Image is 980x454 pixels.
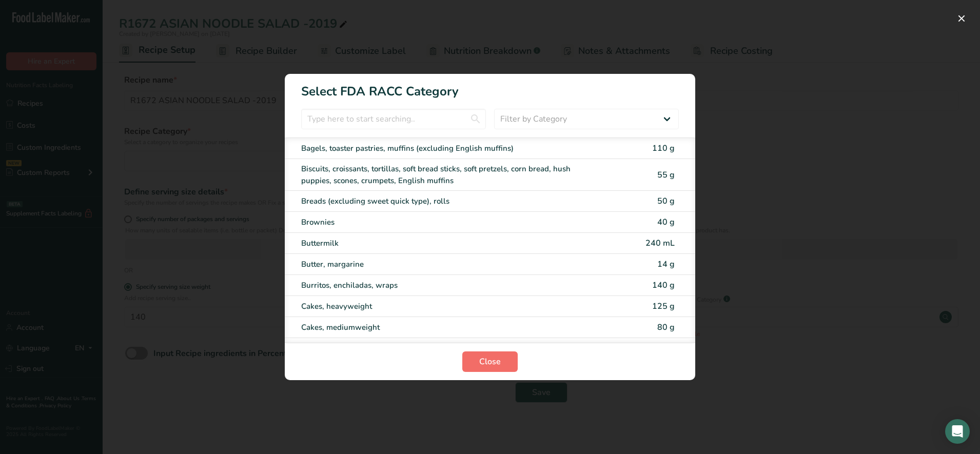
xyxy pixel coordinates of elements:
[652,301,675,312] span: 125 g
[657,322,675,333] span: 80 g
[945,419,970,444] div: Open Intercom Messenger
[657,216,675,228] span: 40 g
[652,143,675,154] span: 110 g
[657,169,675,181] span: 55 g
[301,143,593,154] div: Bagels, toaster pastries, muffins (excluding English muffins)
[301,259,593,270] div: Butter, margarine
[657,259,675,270] span: 14 g
[301,195,593,207] div: Breads (excluding sweet quick type), rolls
[301,163,593,186] div: Biscuits, croissants, tortillas, soft bread sticks, soft pretzels, corn bread, hush puppies, scon...
[301,280,593,291] div: Burritos, enchiladas, wraps
[301,301,593,312] div: Cakes, heavyweight
[657,195,675,207] span: 50 g
[285,74,695,101] h1: Select FDA RACC Category
[462,351,518,372] button: Close
[479,356,501,368] span: Close
[645,238,675,249] span: 240 mL
[301,238,593,249] div: Buttermilk
[301,109,486,129] input: Type here to start searching..
[301,322,593,333] div: Cakes, mediumweight
[301,216,593,228] div: Brownies
[301,343,593,354] div: Cakes, lightweight (angel food, chiffon, or sponge cake without icing or filling)
[652,280,675,291] span: 140 g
